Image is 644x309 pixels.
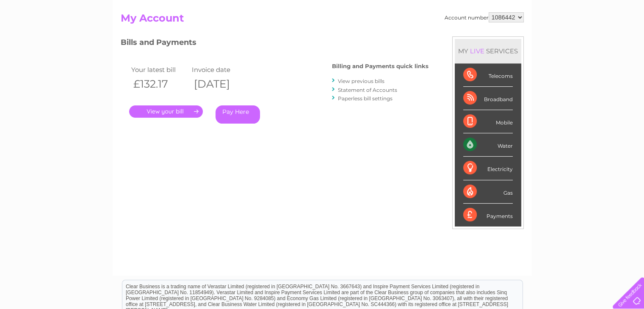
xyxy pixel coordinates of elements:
td: Your latest bill [129,64,190,75]
a: Log out [616,36,636,42]
h4: Billing and Payments quick links [332,63,428,69]
div: Gas [463,180,513,204]
div: Clear Business is a trading name of Verastar Limited (registered in [GEOGRAPHIC_DATA] No. 3667643... [122,5,522,41]
a: Water [495,36,511,42]
div: Account number [445,12,524,22]
th: [DATE] [190,75,251,93]
a: Statement of Accounts [338,87,397,93]
div: Electricity [463,157,513,180]
a: Telecoms [540,36,565,42]
td: Invoice date [190,64,251,75]
div: Telecoms [463,63,513,87]
h3: Bills and Payments [121,36,428,51]
a: Blog [570,36,583,42]
a: Paperless bill settings [338,95,392,102]
div: MY SERVICES [455,39,521,63]
h2: My Account [121,12,524,28]
div: LIVE [468,47,486,55]
div: Water [463,133,513,157]
a: View previous bills [338,78,384,84]
div: Broadband [463,87,513,110]
a: Pay Here [216,105,260,124]
img: logo.png [22,22,66,48]
a: Contact [588,36,608,42]
div: Mobile [463,110,513,133]
a: Energy [516,36,535,42]
a: . [129,105,203,118]
div: Payments [463,204,513,226]
a: 0333 014 3131 [484,4,543,15]
th: £132.17 [129,75,190,93]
